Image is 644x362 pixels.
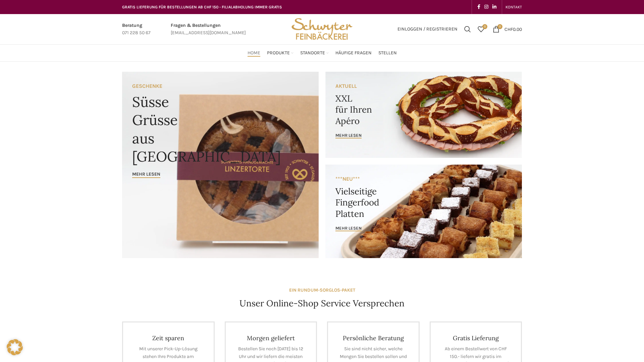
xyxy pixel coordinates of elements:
bdi: 0.00 [504,26,522,32]
a: Infobox link [171,22,246,37]
a: KONTAKT [505,0,522,14]
h4: Morgen geliefert [236,334,306,342]
img: Bäckerei Schwyter [289,14,355,44]
a: 0 CHF0.00 [489,22,525,36]
span: Einloggen / Registrieren [397,27,458,32]
h4: Gratis Lieferung [441,334,511,342]
strong: EIN RUNDUM-SORGLOS-PAKET [289,287,355,293]
a: Produkte [267,46,293,60]
div: Secondary navigation [502,0,525,14]
span: KONTAKT [505,5,522,9]
a: Standorte [300,46,329,60]
a: Home [248,46,260,60]
div: Main navigation [119,46,525,60]
a: Stellen [378,46,397,60]
a: Banner link [122,72,319,258]
a: Einloggen / Registrieren [394,22,461,36]
a: Suchen [461,22,474,36]
span: 0 [497,24,502,29]
a: Infobox link [122,22,151,37]
div: Meine Wunschliste [474,22,488,36]
a: Facebook social link [475,2,482,12]
a: Linkedin social link [490,2,498,12]
span: Standorte [300,50,325,56]
a: Instagram social link [482,2,490,12]
h4: Zeit sparen [133,334,204,342]
span: 0 [482,24,487,29]
span: Stellen [378,50,397,56]
a: Site logo [289,26,355,32]
span: Home [248,50,260,56]
h4: Unser Online-Shop Service Versprechen [239,297,405,309]
a: Banner link [325,165,522,258]
a: Banner link [325,72,522,158]
a: Häufige Fragen [335,46,372,60]
h4: Persönliche Beratung [338,334,409,342]
span: Produkte [267,50,290,56]
span: GRATIS LIEFERUNG FÜR BESTELLUNGEN AB CHF 150 - FILIALABHOLUNG IMMER GRATIS [122,5,282,9]
span: Häufige Fragen [335,50,372,56]
a: 0 [474,22,488,36]
span: CHF [504,26,513,32]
